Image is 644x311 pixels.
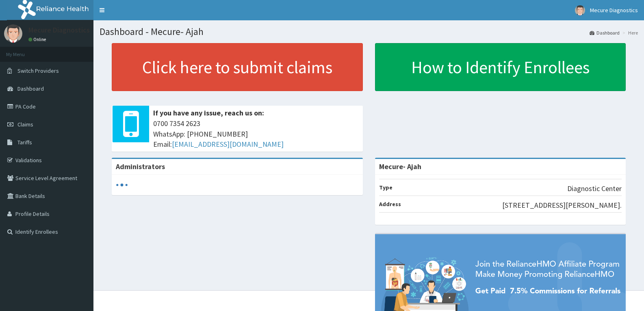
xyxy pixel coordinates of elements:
[567,183,622,194] p: Diagnostic Center
[28,26,90,34] p: Mecure Diagnostics
[153,108,264,117] b: If you have any issue, reach us on:
[112,43,363,91] a: Click here to submit claims
[172,139,284,149] a: [EMAIL_ADDRESS][DOMAIN_NAME]
[4,24,22,43] img: User Image
[379,200,401,208] b: Address
[116,162,165,171] b: Administrators
[379,184,392,191] b: Type
[502,200,622,211] p: [STREET_ADDRESS][PERSON_NAME].
[379,162,421,171] strong: Mecure- Ajah
[590,29,620,36] a: Dashboard
[375,43,626,91] a: How to Identify Enrollees
[100,26,638,37] h1: Dashboard - Mecure- Ajah
[28,37,48,42] a: Online
[17,121,33,128] span: Claims
[116,179,128,191] svg: audio-loading
[17,85,44,92] span: Dashboard
[17,67,59,74] span: Switch Providers
[153,118,359,150] span: 0700 7354 2623 WhatsApp: [PHONE_NUMBER] Email:
[17,139,32,146] span: Tariffs
[590,7,638,14] span: Mecure Diagnostics
[575,5,585,15] img: User Image
[620,29,638,36] li: Here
